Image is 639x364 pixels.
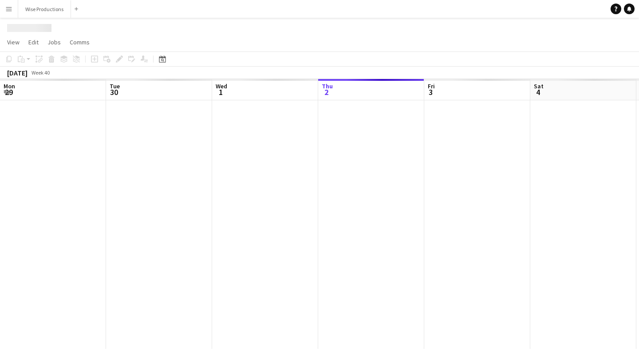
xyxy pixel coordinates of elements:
[532,87,544,97] span: 4
[110,82,120,90] span: Tue
[4,82,15,90] span: Mon
[7,68,28,77] div: [DATE]
[216,82,227,90] span: Wed
[426,87,435,97] span: 3
[70,38,90,46] span: Comms
[4,36,23,48] a: View
[2,87,15,97] span: 29
[214,87,227,97] span: 1
[47,38,61,46] span: Jobs
[28,38,39,46] span: Edit
[534,82,544,90] span: Sat
[320,87,333,97] span: 2
[428,82,435,90] span: Fri
[25,36,42,48] a: Edit
[44,36,64,48] a: Jobs
[7,38,20,46] span: View
[29,69,51,76] span: Week 40
[18,0,71,18] button: Wise Productions
[66,36,93,48] a: Comms
[108,87,120,97] span: 30
[322,82,333,90] span: Thu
